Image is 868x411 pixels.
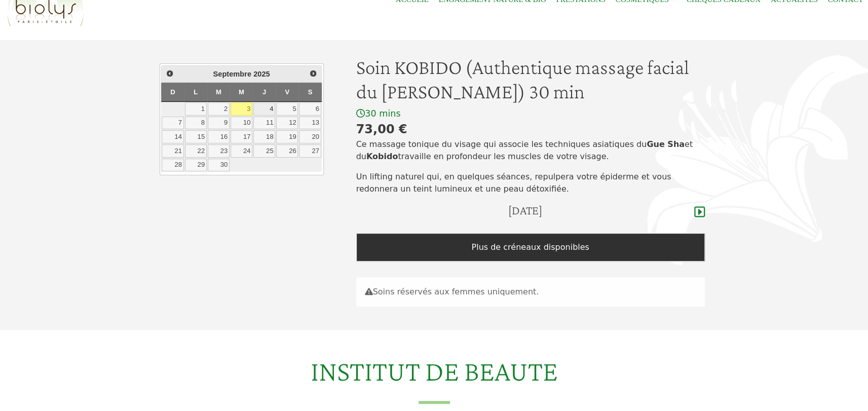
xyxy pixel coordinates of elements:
[185,159,207,172] a: 29
[208,117,230,130] a: 9
[366,152,398,161] strong: Kobido
[647,139,685,149] strong: Gue Sha
[285,88,289,96] span: Vendredi
[208,102,230,116] a: 2
[163,67,176,80] a: Précédent
[162,144,183,158] a: 21
[231,144,252,158] a: 24
[299,130,321,143] a: 20
[253,144,275,158] a: 25
[216,88,221,96] span: Mardi
[276,130,298,143] a: 19
[185,130,207,143] a: 15
[276,117,298,130] a: 12
[253,130,275,143] a: 18
[166,69,174,78] span: Précédent
[308,88,313,96] span: Samedi
[231,130,252,143] a: 17
[6,354,862,403] h2: INSTITUT DE BEAUTE
[208,144,230,158] a: 23
[253,102,275,116] a: 4
[170,88,175,96] span: Dimanche
[208,159,230,172] a: 30
[185,144,207,158] a: 22
[253,70,270,78] span: 2025
[299,117,321,130] a: 13
[253,117,275,130] a: 11
[162,159,183,172] a: 28
[356,120,705,138] div: 73,00 €
[276,144,298,158] a: 26
[262,88,266,96] span: Jeudi
[356,138,705,163] p: Ce massage tonique du visage qui associe les techniques asiatiques du et du travaille en profonde...
[356,171,705,195] p: Un lifting naturel qui, en quelques séances, repulpera votre épiderme et vous redonnera un teint ...
[239,88,244,96] span: Mercredi
[309,69,317,78] span: Suivant
[356,277,705,307] div: Soins réservés aux femmes uniquement.
[356,55,705,104] h1: Soin KOBIDO (Authentique massage facial du [PERSON_NAME]) 30 min
[208,130,230,143] a: 16
[213,70,251,78] span: Septembre
[185,117,207,130] a: 8
[356,233,705,261] div: Plus de créneaux disponibles
[307,67,320,80] a: Suivant
[231,102,252,116] a: 3
[231,117,252,130] a: 10
[194,88,198,96] span: Lundi
[276,102,298,116] a: 5
[299,144,321,158] a: 27
[162,117,183,130] a: 7
[356,108,705,120] div: 30 mins
[185,102,207,116] a: 1
[299,102,321,116] a: 6
[508,203,542,218] h4: [DATE]
[162,130,183,143] a: 14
